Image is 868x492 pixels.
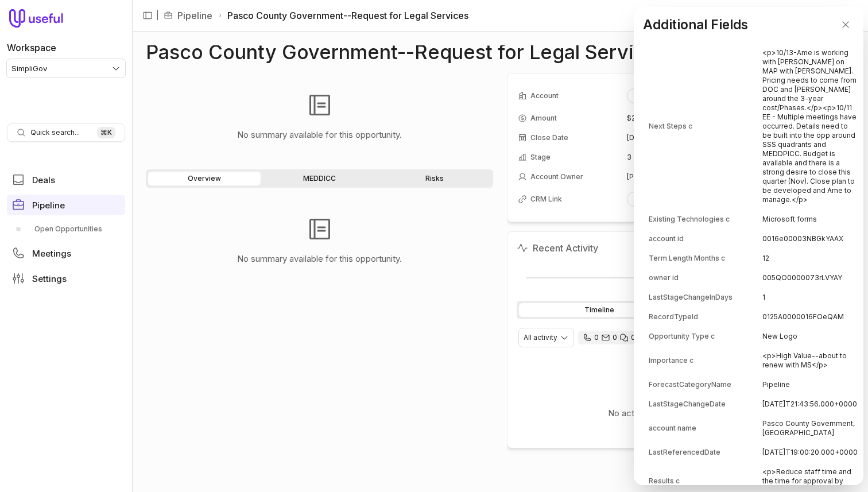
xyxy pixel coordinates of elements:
span: Results c [649,476,680,486]
td: Pasco County Government, [GEOGRAPHIC_DATA] [762,414,858,442]
td: New Logo [762,327,858,346]
td: <p>High Value--about to renew with MS</p> [762,347,858,374]
span: account name [649,424,696,433]
span: LastReferencedDate [649,448,720,457]
span: ForecastCategoryName [649,380,731,389]
span: RecordTypeId [649,312,698,321]
span: Existing Technologies c [649,215,730,224]
span: Term Length Months c [649,254,725,263]
span: owner id [649,273,679,282]
td: [DATE]T19:00:20.000+0000 [762,443,858,462]
span: Importance c [649,356,693,365]
td: Pipeline [762,375,858,394]
button: Close [837,16,854,33]
span: Opportunity Type c [649,332,715,341]
td: [DATE]T21:43:56.000+0000 [762,395,858,413]
td: Microsoft forms [762,210,858,228]
td: <p>10/13-Ame is working with [PERSON_NAME] on MAP with [PERSON_NAME]. Pricing needs to come from ... [762,44,858,209]
td: 1 [762,288,858,307]
span: LastStageChangeDate [649,400,726,409]
span: account id [649,234,684,243]
span: LastStageChangeInDays [649,293,733,302]
td: 0016e00003NBGkYAAX [762,230,858,248]
td: 12 [762,249,858,268]
td: 005QO0000073rLVYAY [762,269,858,287]
h2: Additional Fields [643,18,748,32]
span: Next Steps c [649,122,692,131]
td: 0125A0000016FOeQAM [762,308,858,326]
